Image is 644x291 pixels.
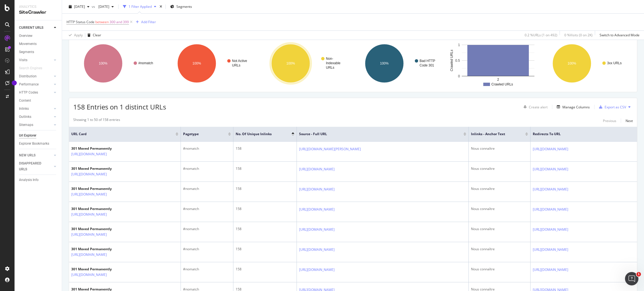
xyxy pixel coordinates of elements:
div: #nomatch [183,166,231,171]
a: DISAPPEARED URLS [19,161,52,172]
text: 1 [458,43,460,47]
a: [URL][DOMAIN_NAME] [71,232,107,237]
button: Create alert [521,102,548,111]
a: Analysis Info [19,177,58,183]
div: HTTP Codes [19,90,38,96]
div: #nomatch [183,146,231,151]
a: [URL][DOMAIN_NAME] [71,272,107,278]
div: 301 Moved Permanently [71,146,125,151]
div: 301 Moved Permanently [71,226,125,232]
div: #nomatch [183,206,231,211]
div: Movements [19,41,37,47]
div: 158 [236,166,294,171]
div: 158 [236,206,294,211]
div: Add Filter [141,20,156,24]
a: Inlinks [19,106,52,112]
div: Nous connaître [471,267,528,272]
text: Crawled URLs [450,50,454,71]
div: Segments [19,49,34,55]
button: [DATE] [96,2,116,11]
text: #nomatch [138,61,153,65]
div: NEW URLS [19,152,35,158]
a: Outlinks [19,114,52,120]
div: 301 Moved Permanently [71,247,125,252]
span: Redirects to URL [533,132,626,137]
a: [URL][DOMAIN_NAME] [533,207,568,212]
a: NEW URLS [19,152,52,158]
img: tab_keywords_by_traffic_grey.svg [63,32,68,37]
a: [URL][DOMAIN_NAME] [71,192,107,197]
div: 158 [236,226,294,232]
div: Performance [19,82,39,87]
button: Switch to Advanced Mode [597,31,640,40]
div: 158 [236,247,294,252]
svg: A chart. [448,39,539,88]
button: Previous [603,117,616,124]
div: Url Explorer [19,133,36,139]
a: Content [19,98,58,104]
text: Crawled URLs [491,82,513,86]
a: Sitemaps [19,122,52,128]
span: vs [92,4,96,9]
div: Content [19,98,31,104]
img: tab_domain_overview_orange.svg [23,32,27,37]
a: Distribution [19,73,52,79]
div: 301 Moved Permanently [71,267,125,272]
text: 3xx URLs [607,61,622,65]
a: Overview [19,33,58,39]
a: Visits [19,57,52,63]
a: Performance [19,82,52,87]
div: A chart. [354,39,445,88]
div: Visits [19,57,27,63]
button: Add Filter [134,19,156,25]
button: Next [626,117,633,124]
div: 158 [236,186,294,191]
text: Code 301 [420,63,434,67]
a: [URL][DOMAIN_NAME] [533,267,568,273]
div: #nomatch [183,267,231,272]
div: Export as CSV [605,105,626,109]
span: between [95,20,109,24]
svg: A chart. [261,39,352,88]
span: Inlinks - Anchor Text [471,132,517,137]
div: Outlinks [19,114,31,120]
text: 0.5 [455,59,460,63]
text: 0 [458,74,460,78]
a: Segments [19,49,58,55]
div: #nomatch [183,226,231,232]
button: [DATE] [67,2,92,11]
a: [URL][DOMAIN_NAME] [533,227,568,232]
div: Overview [19,33,32,39]
div: DISAPPEARED URLS [19,161,47,172]
text: 100% [286,61,295,65]
div: 158 [236,146,294,151]
div: Nous connaître [471,206,528,211]
div: Nous connaître [471,166,528,171]
a: Search Engines [19,65,48,71]
div: Domaine [29,33,43,37]
a: [URL][DOMAIN_NAME][PERSON_NAME] [299,146,361,152]
div: Switch to Advanced Mode [600,33,640,37]
span: 158 Entries on 1 distinct URLs [73,102,166,111]
a: Movements [19,41,58,47]
button: Manage Columns [555,104,590,110]
div: Distribution [19,73,37,79]
div: Nous connaître [471,186,528,191]
a: [URL][DOMAIN_NAME] [299,227,335,232]
img: website_grey.svg [9,15,13,19]
span: 300 and 399 [110,18,129,26]
div: Apply [74,33,83,37]
button: Clear [85,31,101,40]
text: Bad HTTP [420,59,435,63]
a: [URL][DOMAIN_NAME] [71,171,107,177]
a: [URL][DOMAIN_NAME] [299,187,335,192]
button: Segments [168,2,194,11]
a: [URL][DOMAIN_NAME] [299,267,335,273]
text: 2 [497,78,499,82]
div: Nous connaître [471,146,528,151]
div: SiteCrawler [19,9,57,16]
div: Sitemaps [19,122,33,128]
a: [URL][DOMAIN_NAME] [533,166,568,172]
text: URLs [232,63,240,67]
svg: A chart. [542,39,633,88]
